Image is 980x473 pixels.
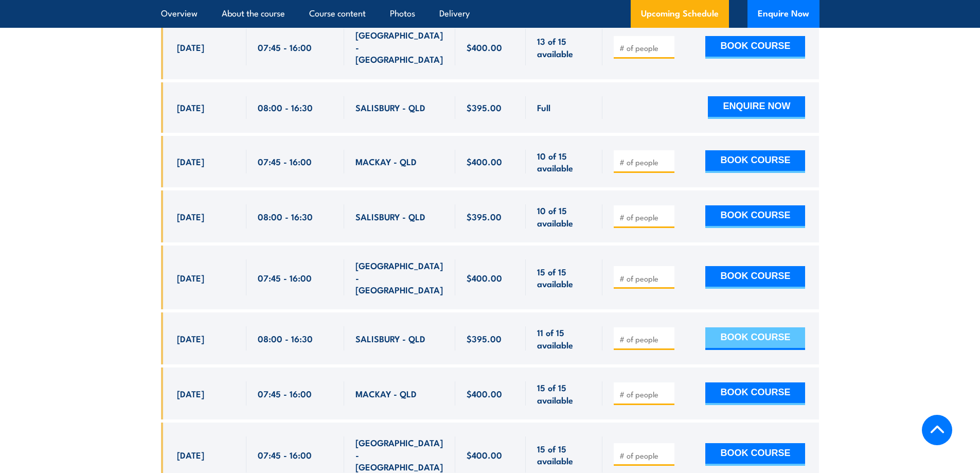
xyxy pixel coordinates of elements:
button: BOOK COURSE [705,205,805,228]
span: 15 of 15 available [537,266,591,290]
span: [DATE] [177,41,204,53]
span: 08:00 - 16:30 [258,101,313,113]
span: [DATE] [177,155,204,167]
button: BOOK COURSE [705,443,805,466]
span: 07:45 - 16:00 [258,155,312,167]
button: BOOK COURSE [705,266,805,289]
span: 07:45 - 16:00 [258,41,312,53]
input: # of people [619,157,671,167]
span: [DATE] [177,449,204,461]
span: [DATE] [177,272,204,284]
button: BOOK COURSE [705,382,805,405]
span: 08:00 - 16:30 [258,332,313,344]
span: $395.00 [467,332,502,344]
input: # of people [619,212,671,222]
span: 15 of 15 available [537,381,591,406]
input: # of people [619,334,671,344]
span: 15 of 15 available [537,443,591,467]
input: # of people [619,273,671,284]
span: $400.00 [467,449,502,461]
button: ENQUIRE NOW [708,96,805,119]
input: # of people [619,43,671,53]
button: BOOK COURSE [705,36,805,59]
span: [GEOGRAPHIC_DATA] - [GEOGRAPHIC_DATA] [355,29,444,65]
span: $395.00 [467,211,502,222]
span: 08:00 - 16:30 [258,211,313,222]
span: $400.00 [467,41,502,53]
button: BOOK COURSE [705,327,805,350]
span: [GEOGRAPHIC_DATA] - [GEOGRAPHIC_DATA] [355,436,444,472]
span: [DATE] [177,388,204,399]
span: 10 of 15 available [537,204,591,229]
span: SALISBURY - QLD [355,211,425,222]
input: # of people [619,389,671,399]
span: $400.00 [467,155,502,167]
span: 13 of 15 available [537,35,591,59]
span: 10 of 15 available [537,150,591,174]
span: [DATE] [177,101,204,113]
button: BOOK COURSE [705,150,805,173]
span: $395.00 [467,101,502,113]
span: MACKAY - QLD [355,155,417,167]
span: Full [537,101,550,113]
span: [DATE] [177,332,204,344]
input: # of people [619,450,671,461]
span: 07:45 - 16:00 [258,272,312,284]
span: SALISBURY - QLD [355,332,425,344]
span: 11 of 15 available [537,326,591,351]
span: 07:45 - 16:00 [258,449,312,461]
span: $400.00 [467,388,502,399]
span: [GEOGRAPHIC_DATA] - [GEOGRAPHIC_DATA] [355,259,444,295]
span: $400.00 [467,272,502,284]
span: SALISBURY - QLD [355,101,425,113]
span: MACKAY - QLD [355,388,417,399]
span: [DATE] [177,211,204,222]
span: 07:45 - 16:00 [258,388,312,399]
